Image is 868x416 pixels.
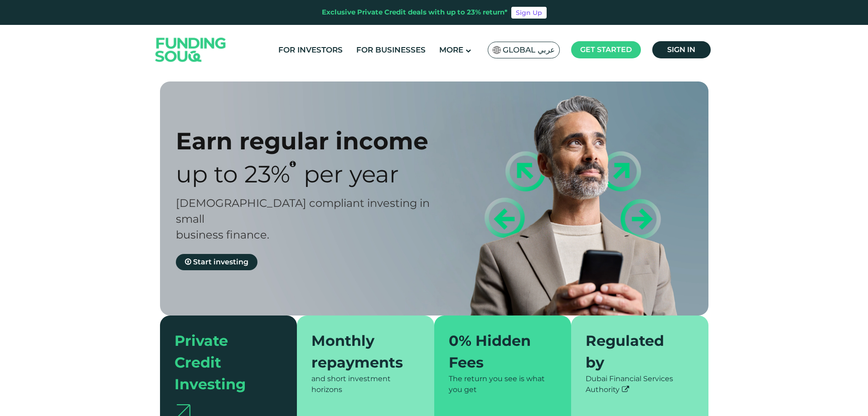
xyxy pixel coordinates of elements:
span: Up to 23% [176,160,290,188]
a: Start investing [176,254,257,270]
div: Dubai Financial Services Authority [586,373,694,395]
div: The return you see is what you get [449,373,557,395]
a: For Businesses [354,43,428,57]
div: Monthly repayments [311,330,409,373]
img: SA Flag [493,46,501,54]
span: Sign in [667,45,695,54]
div: Regulated by [586,330,683,373]
div: Private Credit Investing [175,330,272,395]
span: Get started [580,45,632,54]
a: Sign Up [511,7,547,19]
span: Per Year [304,160,399,188]
img: Logo [146,27,235,73]
div: and short investment horizons [311,373,420,395]
a: Sign in [652,41,711,58]
span: More [439,45,463,54]
span: Start investing [193,258,248,266]
div: Earn regular income [176,127,450,155]
i: 23% IRR (expected) ~ 15% Net yield (expected) [290,160,296,167]
div: 0% Hidden Fees [449,330,546,373]
div: Exclusive Private Credit deals with up to 23% return* [322,7,508,18]
span: Global عربي [503,45,555,55]
a: For Investors [276,43,345,57]
span: [DEMOGRAPHIC_DATA] compliant investing in small business finance. [176,196,430,241]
